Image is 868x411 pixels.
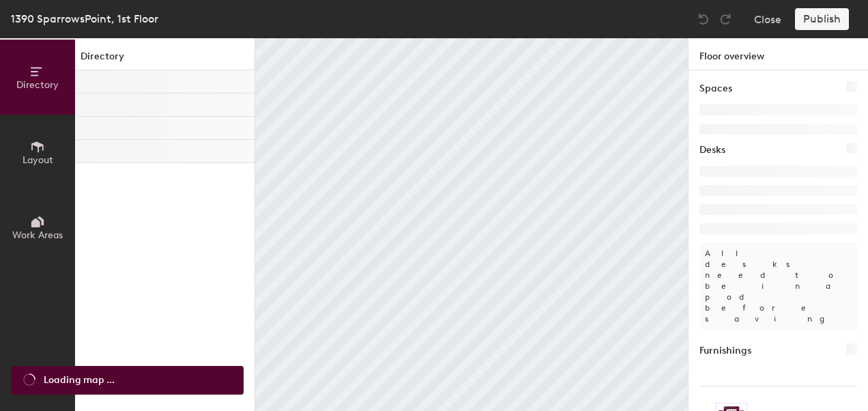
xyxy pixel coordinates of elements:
[699,143,725,158] h1: Desks
[699,81,732,96] h1: Spaces
[697,12,710,26] img: Undo
[719,12,732,26] img: Redo
[75,49,255,70] h1: Directory
[699,242,857,330] p: All desks need to be in a pod before saving
[12,229,63,241] span: Work Areas
[16,79,59,91] span: Directory
[689,38,868,70] h1: Floor overview
[699,343,751,358] h1: Furnishings
[11,10,158,27] div: 1390 SparrowsPoint, 1st Floor
[44,373,115,388] span: Loading map ...
[754,8,781,30] button: Close
[255,38,688,411] canvas: Map
[23,154,53,166] span: Layout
